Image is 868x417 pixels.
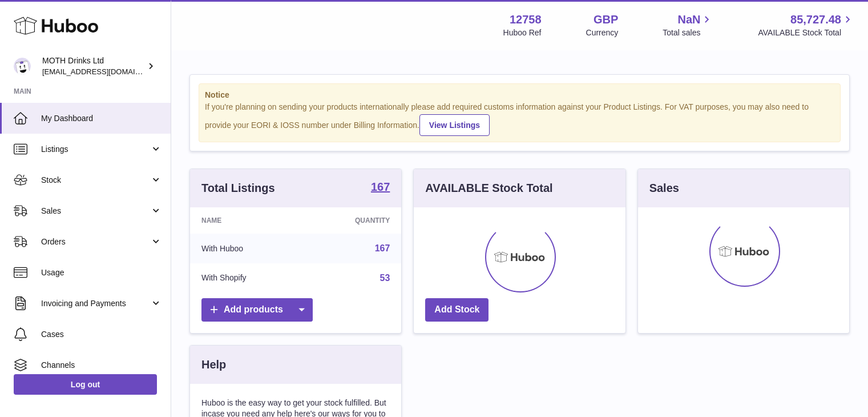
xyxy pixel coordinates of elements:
span: Total sales [663,27,713,38]
a: 85,727.48 AVAILABLE Stock Total [758,12,854,38]
th: Quantity [304,207,402,234]
strong: 167 [371,181,390,193]
img: orders@mothdrinks.com [14,58,31,75]
span: [EMAIL_ADDRESS][DOMAIN_NAME] [42,67,168,76]
a: Add Stock [425,298,488,322]
td: With Shopify [190,263,304,293]
div: MOTH Drinks Ltd [42,55,145,77]
a: View Listings [419,114,490,136]
span: Orders [41,236,150,247]
span: Listings [41,144,150,155]
span: NaN [677,12,700,27]
a: Add products [201,298,313,322]
strong: Notice [205,90,834,101]
span: My Dashboard [41,113,162,124]
h3: Sales [649,181,679,196]
strong: 12758 [510,12,542,27]
span: AVAILABLE Stock Total [758,27,854,38]
div: Huboo Ref [503,27,542,38]
div: Currency [586,27,619,38]
span: Invoicing and Payments [41,298,150,309]
span: 85,727.48 [790,12,841,27]
a: Log out [14,374,157,395]
h3: Total Listings [201,181,275,196]
h3: AVAILABLE Stock Total [425,181,552,196]
a: 167 [375,243,390,253]
h3: Help [201,357,226,372]
a: NaN Total sales [663,12,713,38]
span: Cases [41,329,162,340]
strong: GBP [594,12,618,27]
span: Stock [41,175,150,186]
a: 167 [371,181,390,195]
th: Name [190,207,304,234]
span: Channels [41,360,162,371]
span: Sales [41,206,150,216]
a: 53 [380,273,390,283]
td: With Huboo [190,234,304,263]
div: If you're planning on sending your products internationally please add required customs informati... [205,102,834,136]
span: Usage [41,267,162,278]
